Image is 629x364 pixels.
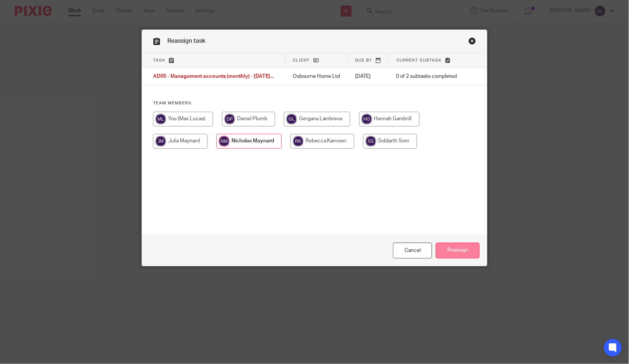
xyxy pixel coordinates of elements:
span: Task [153,58,166,62]
span: AD05 - Management accounts (monthly) - [DATE]... [153,74,274,79]
input: Reassign [436,243,480,259]
h4: Team members [153,100,476,106]
a: Close this dialog window [469,37,476,47]
p: Osbourne Home Ltd [293,73,340,80]
a: Close this dialog window [393,243,432,259]
span: Client [293,58,310,62]
span: Reassign task [167,38,205,44]
span: Due by [355,58,372,62]
p: [DATE] [355,73,382,80]
span: Current subtask [396,58,442,62]
td: 0 of 2 subtasks completed [389,68,465,86]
